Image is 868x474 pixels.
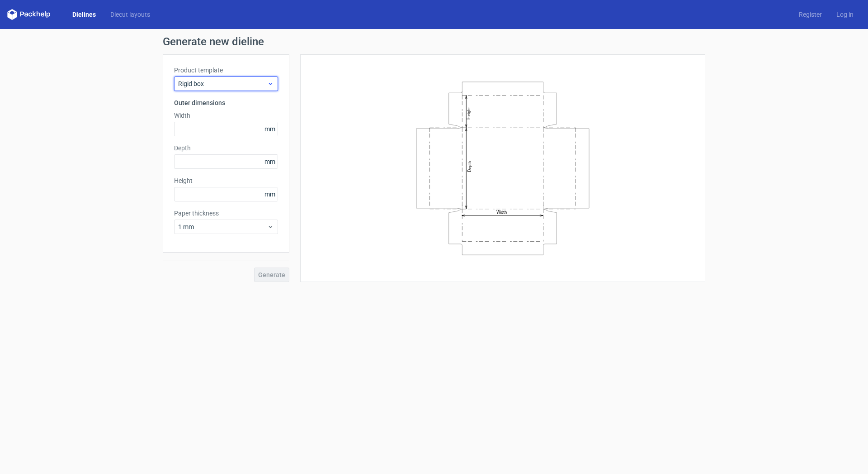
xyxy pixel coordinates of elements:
[829,10,861,19] a: Log in
[262,122,278,136] span: mm
[262,155,278,168] span: mm
[174,144,278,153] label: Depth
[174,209,278,218] label: Paper thickness
[467,161,472,172] text: Depth
[174,98,278,107] h3: Outer dimensions
[103,10,157,19] a: Diecut layouts
[466,107,471,119] text: Height
[262,187,278,201] span: mm
[178,79,267,88] span: Rigid box
[174,176,278,185] label: Height
[178,222,267,231] span: 1 mm
[174,111,278,120] label: Width
[792,10,829,19] a: Register
[163,36,705,47] h1: Generate new dieline
[496,210,507,215] text: Width
[174,66,278,75] label: Product template
[65,10,103,19] a: Dielines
